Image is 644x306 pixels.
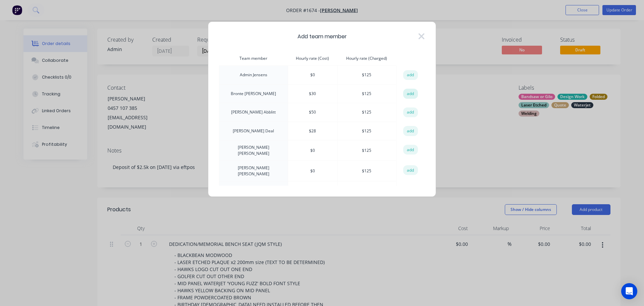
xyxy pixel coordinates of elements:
td: $ 0 [288,161,337,181]
td: $ 125 [337,66,396,85]
td: $ 125 [337,181,396,200]
td: [PERSON_NAME] [PERSON_NAME] [219,161,288,181]
td: $ 50 [288,103,337,122]
td: [PERSON_NAME] Abblitt [219,103,288,122]
button: add [403,70,418,80]
td: $ 125 [337,161,396,181]
td: $ 0 [288,140,337,161]
td: $ 28 [288,122,337,140]
td: Admin Jensens [219,66,288,85]
td: $ 125 [337,84,396,103]
td: $ 50 [288,181,337,200]
td: $ 125 [337,140,396,161]
button: add [403,165,418,175]
td: $ 125 [337,122,396,140]
button: add [403,89,418,99]
div: Open Intercom Messenger [621,283,637,299]
td: [PERSON_NAME] Deal [219,122,288,140]
td: $ 0 [288,66,337,85]
th: Team member [219,51,288,66]
button: add [403,107,418,118]
td: $ 30 [288,84,337,103]
button: add [403,145,418,155]
td: Welding Labourer [219,181,288,200]
button: add [403,126,418,136]
th: Hourly rate (Cost) [288,51,337,66]
span: Add team member [298,33,347,41]
td: $ 125 [337,103,396,122]
button: add [403,186,418,196]
th: action [396,51,425,66]
td: [PERSON_NAME] [PERSON_NAME] [219,140,288,161]
td: Bronte [PERSON_NAME] [219,84,288,103]
th: Hourly rate (Charged) [337,51,396,66]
